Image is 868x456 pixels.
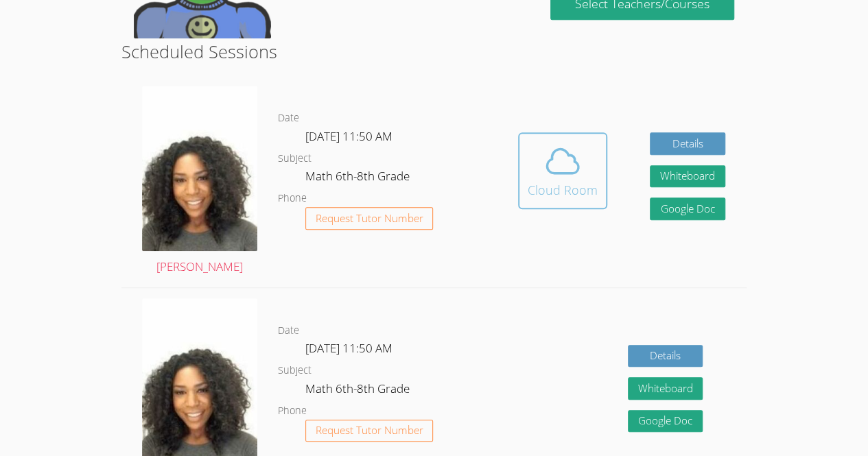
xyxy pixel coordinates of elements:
[628,377,703,400] button: Whiteboard
[305,379,412,403] dd: Math 6th-8th Grade
[528,180,598,200] div: Cloud Room
[628,345,703,368] a: Details
[278,322,299,339] dt: Date
[305,128,392,144] span: [DATE] 11:50 AM
[278,110,299,127] dt: Date
[142,86,257,251] img: avatar.png
[518,132,607,209] button: Cloud Room
[650,197,725,220] a: Google Doc
[305,420,434,442] button: Request Tutor Number
[142,86,257,277] a: [PERSON_NAME]
[650,132,725,155] a: Details
[278,150,312,167] dt: Subject
[305,340,392,356] span: [DATE] 11:50 AM
[278,362,312,379] dt: Subject
[278,403,307,420] dt: Phone
[316,425,423,435] span: Request Tutor Number
[278,190,307,207] dt: Phone
[305,167,412,190] dd: Math 6th-8th Grade
[121,38,747,64] h2: Scheduled Sessions
[628,410,703,433] a: Google Doc
[650,165,725,188] button: Whiteboard
[316,213,423,224] span: Request Tutor Number
[305,207,434,230] button: Request Tutor Number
